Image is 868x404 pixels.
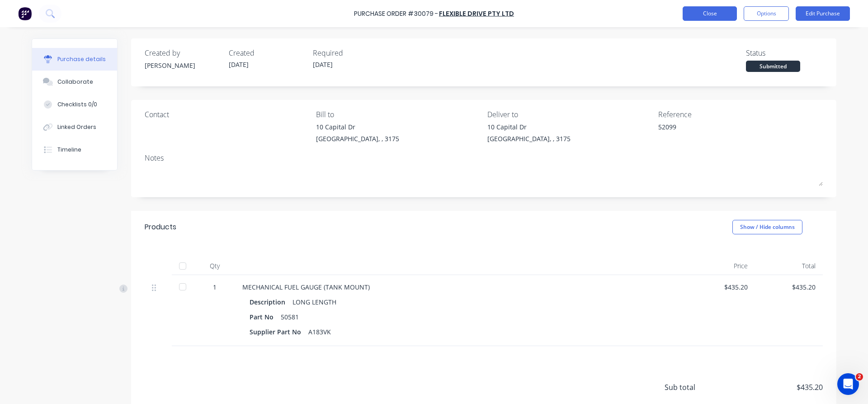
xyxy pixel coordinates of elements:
div: Collaborate [57,78,93,86]
div: MECHANICAL FUEL GAUGE (TANK MOUNT) [242,282,680,292]
div: Deliver to [487,109,652,120]
button: Show / Hide columns [732,220,802,234]
div: Submitted [746,61,800,72]
div: [GEOGRAPHIC_DATA], , 3175 [316,134,399,143]
button: Purchase details [32,48,117,71]
div: Timeline [57,146,81,154]
button: Options [744,6,789,21]
div: Supplier Part No [250,325,308,338]
div: [PERSON_NAME] [145,61,222,70]
button: Linked Orders [32,116,117,138]
div: Linked Orders [57,123,96,131]
div: 50581 [281,310,299,323]
div: Part No [250,310,281,323]
textarea: 52099 [658,122,771,143]
div: Price [687,257,755,275]
iframe: Intercom live chat [837,373,859,395]
div: Bill to [316,109,481,120]
div: 10 Capital Dr [316,122,399,132]
div: Purchase details [57,55,106,63]
button: Checklists 0/0 [32,93,117,116]
div: Status [746,48,823,58]
div: Products [145,222,176,233]
div: Description [250,295,292,309]
div: [GEOGRAPHIC_DATA], , 3175 [487,134,571,143]
div: Required [313,48,390,58]
span: 2 [856,373,863,380]
div: Notes [145,152,823,163]
span: Sub total [665,382,732,393]
div: A183VK [308,325,331,338]
div: Total [755,257,823,275]
img: Factory [18,7,32,20]
div: Checklists 0/0 [57,100,97,109]
div: $435.20 [762,282,816,292]
div: Created by [145,48,222,58]
div: 10 Capital Dr [487,122,571,132]
div: Contact [145,109,309,120]
button: Timeline [32,138,117,161]
div: Qty [194,257,235,275]
div: $435.20 [694,282,748,292]
div: Created [229,48,306,58]
button: Close [683,6,737,21]
div: Purchase Order #30079 - [354,9,438,19]
span: $435.20 [732,382,823,393]
button: Collaborate [32,71,117,93]
div: LONG LENGTH [292,295,336,309]
div: 1 [202,282,228,292]
div: Reference [658,109,823,120]
button: Edit Purchase [796,6,850,21]
a: FLEXIBLE DRIVE PTY LTD [439,9,514,18]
